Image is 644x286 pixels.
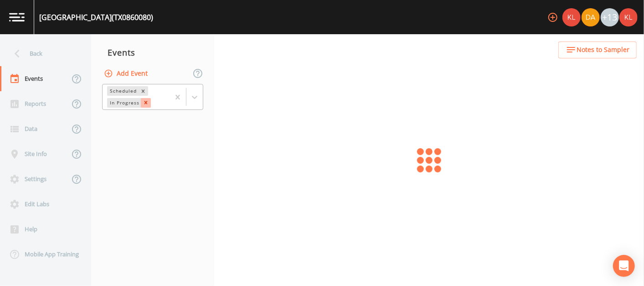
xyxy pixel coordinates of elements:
div: In Progress [107,98,141,108]
div: +13 [601,8,619,26]
div: Open Intercom Messenger [613,255,635,277]
div: [GEOGRAPHIC_DATA] (TX0860080) [39,12,153,23]
div: Remove Scheduled [138,86,148,96]
button: Add Event [102,65,151,82]
div: Remove In Progress [141,98,151,108]
button: Notes to Sampler [558,42,637,58]
div: Kler Teran [562,8,581,26]
img: a84961a0472e9debc750dd08a004988d [582,8,600,26]
div: David Weber [581,8,600,26]
div: Events [91,41,214,64]
img: 9c4450d90d3b8045b2e5fa62e4f92659 [619,8,638,26]
span: Notes to Sampler [577,44,629,56]
img: 9c4450d90d3b8045b2e5fa62e4f92659 [562,8,581,26]
img: logo [9,13,25,21]
div: Scheduled [107,86,138,96]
